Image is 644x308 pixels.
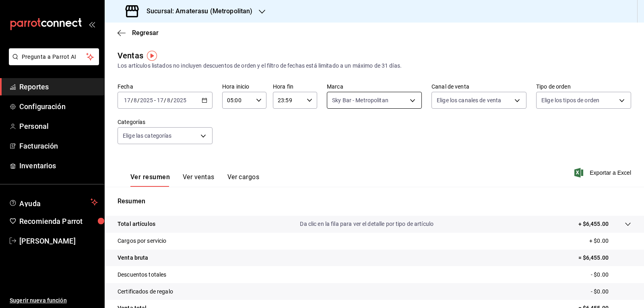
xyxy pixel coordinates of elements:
[273,84,317,89] label: Hora fin
[19,236,98,246] span: [PERSON_NAME]
[437,96,501,104] span: Elige los canales de venta
[19,101,98,112] span: Configuración
[431,84,526,89] label: Canal de venta
[130,173,170,187] button: Ver resumen
[118,50,143,62] div: Ventas
[140,97,153,103] input: ----
[6,58,99,67] a: Pregunta a Parrot AI
[118,29,159,37] button: Regresar
[332,96,388,104] span: Sky Bar - Metropolitan
[118,119,213,125] label: Categorías
[167,97,171,103] input: --
[137,97,140,103] span: /
[19,141,98,151] span: Facturación
[89,21,95,27] button: open_drawer_menu
[9,48,99,65] button: Pregunta a Parrot AI
[118,287,173,296] p: Certificados de regalo
[118,220,155,228] p: Total artículos
[19,160,98,171] span: Inventarios
[132,29,159,37] span: Regresar
[118,196,631,206] p: Resumen
[164,97,166,103] span: /
[227,173,260,187] button: Ver cargos
[183,173,215,187] button: Ver ventas
[222,84,266,89] label: Hora inicio
[327,84,422,89] label: Marca
[124,97,131,103] input: --
[576,168,631,178] button: Exportar a Excel
[171,97,173,103] span: /
[300,220,433,228] p: Da clic en la fila para ver el detalle por tipo de artículo
[118,271,166,279] p: Descuentos totales
[118,84,213,89] label: Fecha
[541,96,599,104] span: Elige los tipos de orden
[19,81,98,92] span: Reportes
[140,6,252,16] h3: Sucursal: Amaterasu (Metropolitan)
[118,254,148,262] p: Venta bruta
[578,254,631,262] p: = $6,455.00
[578,220,609,228] p: + $6,455.00
[123,132,172,140] span: Elige las categorías
[19,216,98,227] span: Recomienda Parrot
[118,62,631,70] div: Los artículos listados no incluyen descuentos de orden y el filtro de fechas está limitado a un m...
[10,296,98,305] span: Sugerir nueva función
[173,97,187,103] input: ----
[19,197,87,207] span: Ayuda
[22,53,87,61] span: Pregunta a Parrot AI
[130,173,259,187] div: navigation tabs
[591,287,631,296] p: - $0.00
[131,97,133,103] span: /
[147,51,157,61] img: Tooltip marker
[589,237,631,245] p: + $0.00
[591,271,631,279] p: - $0.00
[19,121,98,132] span: Personal
[154,97,156,103] span: -
[536,84,631,89] label: Tipo de orden
[133,97,137,103] input: --
[157,97,164,103] input: --
[118,237,167,245] p: Cargos por servicio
